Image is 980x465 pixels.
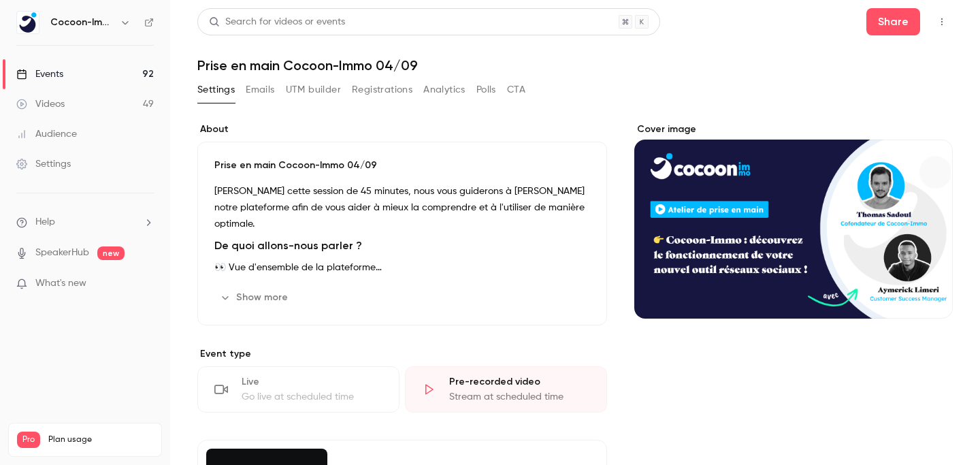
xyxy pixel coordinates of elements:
[197,366,399,413] div: LiveGo live at scheduled time
[214,287,296,308] button: Show more
[35,246,89,260] a: SpeakerHub
[242,375,382,389] div: Live
[286,79,341,101] button: UTM builder
[97,246,125,260] span: new
[214,183,590,232] p: [PERSON_NAME] cette session de 45 minutes, nous vous guiderons à [PERSON_NAME] notre plateforme a...
[507,79,525,101] button: CTA
[197,123,607,136] label: About
[35,276,86,291] span: What's new
[866,8,920,35] button: Share
[476,79,496,101] button: Polls
[17,12,39,33] img: Cocoon-Immo
[16,215,154,229] li: help-dropdown-opener
[16,127,77,141] div: Audience
[246,79,274,101] button: Emails
[214,259,590,276] p: 👀 Vue d'ensemble de la plateforme
[16,157,71,171] div: Settings
[197,347,607,361] p: Event type
[17,432,40,448] span: Pro
[405,366,607,413] div: Pre-recorded videoStream at scheduled time
[634,123,953,136] label: Cover image
[352,79,412,101] button: Registrations
[214,159,590,172] p: Prise en main Cocoon-Immo 04/09
[35,215,55,229] span: Help
[197,57,953,74] h1: Prise en main Cocoon-Immo 04/09
[634,123,953,319] section: Cover image
[16,97,65,111] div: Videos
[137,278,154,290] iframe: Noticeable Trigger
[449,375,590,389] div: Pre-recorded video
[242,390,382,404] div: Go live at scheduled time
[209,15,345,29] div: Search for videos or events
[423,79,465,101] button: Analytics
[449,390,590,404] div: Stream at scheduled time
[214,238,590,254] h2: De quoi allons-nous parler ?
[16,67,63,81] div: Events
[50,16,114,29] h6: Cocoon-Immo
[197,79,235,101] button: Settings
[48,434,153,445] span: Plan usage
